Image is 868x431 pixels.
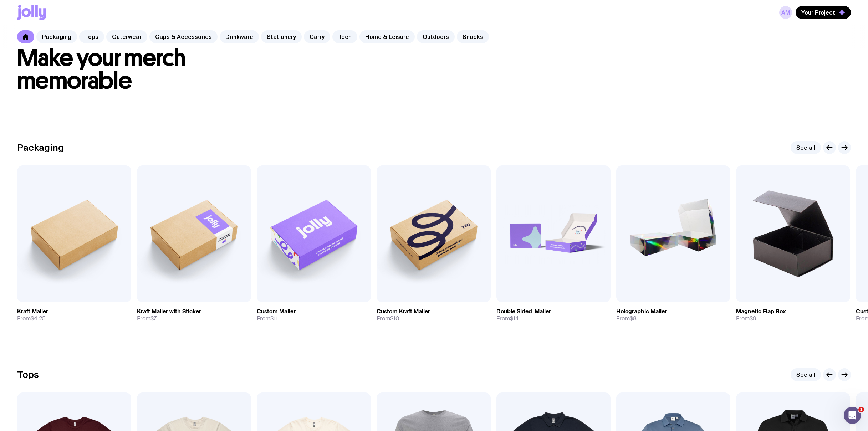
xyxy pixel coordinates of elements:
span: From [17,315,46,322]
a: Home & Leisure [359,30,415,43]
h3: Kraft Mailer with Sticker [137,308,201,315]
span: Make your merch memorable [17,44,186,95]
span: From [616,315,637,322]
a: Stationery [261,30,302,43]
a: Custom MailerFrom$11 [257,302,371,328]
h2: Tops [17,369,39,380]
h3: Magnetic Flap Box [736,308,786,315]
span: $11 [270,315,278,322]
span: From [377,315,399,322]
a: See all [791,368,821,381]
span: From [496,315,519,322]
span: $9 [750,315,756,322]
span: $10 [390,315,399,322]
a: Tech [332,30,357,43]
span: $8 [630,315,637,322]
iframe: Intercom live chat [844,407,861,424]
h2: Packaging [17,142,64,153]
h3: Custom Kraft Mailer [377,308,430,315]
h3: Holographic Mailer [616,308,667,315]
a: Magnetic Flap BoxFrom$9 [736,302,850,328]
a: See all [791,141,821,154]
a: Kraft Mailer with StickerFrom$7 [137,302,251,328]
span: From [137,315,157,322]
a: Tops [79,30,104,43]
h3: Custom Mailer [257,308,296,315]
span: $14 [510,315,519,322]
button: Your Project [796,6,851,19]
span: From [257,315,278,322]
a: Outerwear [106,30,147,43]
span: $4.25 [31,315,46,322]
span: From [736,315,756,322]
a: Holographic MailerFrom$8 [616,302,730,328]
a: AM [779,6,792,19]
a: Outdoors [417,30,455,43]
a: Drinkware [220,30,259,43]
h3: Double Sided-Mailer [496,308,551,315]
span: 1 [858,407,864,412]
h3: Kraft Mailer [17,308,48,315]
span: $7 [150,315,157,322]
a: Carry [304,30,330,43]
a: Double Sided-MailerFrom$14 [496,302,611,328]
a: Snacks [457,30,489,43]
a: Kraft MailerFrom$4.25 [17,302,131,328]
a: Packaging [36,30,77,43]
a: Custom Kraft MailerFrom$10 [377,302,491,328]
a: Caps & Accessories [149,30,218,43]
span: Your Project [801,9,835,16]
